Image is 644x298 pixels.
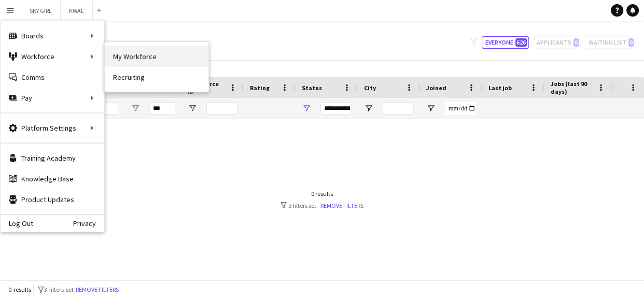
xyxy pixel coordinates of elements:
button: Open Filter Menu [131,104,140,113]
div: 0 results [281,190,363,197]
span: 3 filters set [44,286,74,293]
a: Comms [1,67,104,88]
input: Joined Filter Input [445,102,476,115]
button: Open Filter Menu [302,104,311,113]
span: 626 [515,38,527,47]
div: Workforce [1,46,104,67]
span: Status [302,84,322,92]
button: Open Filter Menu [426,104,436,113]
input: Last Name Filter Input [149,102,175,115]
a: Remove filters [320,202,363,209]
span: City [364,84,376,92]
input: First Name Filter Input [92,102,118,115]
a: Recruiting [105,67,208,88]
button: Open Filter Menu [364,104,373,113]
div: 3 filters set [281,202,363,209]
button: Remove filters [74,284,121,295]
input: Workforce ID Filter Input [206,102,237,115]
span: Jobs (last 90 days) [551,80,593,95]
a: Privacy [73,219,104,228]
button: KWAL [61,1,93,21]
div: Pay [1,88,104,108]
button: Everyone626 [482,36,529,49]
span: Last job [488,84,512,92]
span: Joined [426,84,446,92]
div: Platform Settings [1,118,104,138]
button: SKY GIRL [21,1,61,21]
input: City Filter Input [383,102,414,115]
button: Open Filter Menu [188,104,197,113]
span: Rating [250,84,270,92]
a: Log Out [1,219,33,228]
a: Training Academy [1,148,104,168]
a: Product Updates [1,189,104,210]
a: Knowledge Base [1,168,104,189]
div: Boards [1,25,104,46]
a: My Workforce [105,46,208,67]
